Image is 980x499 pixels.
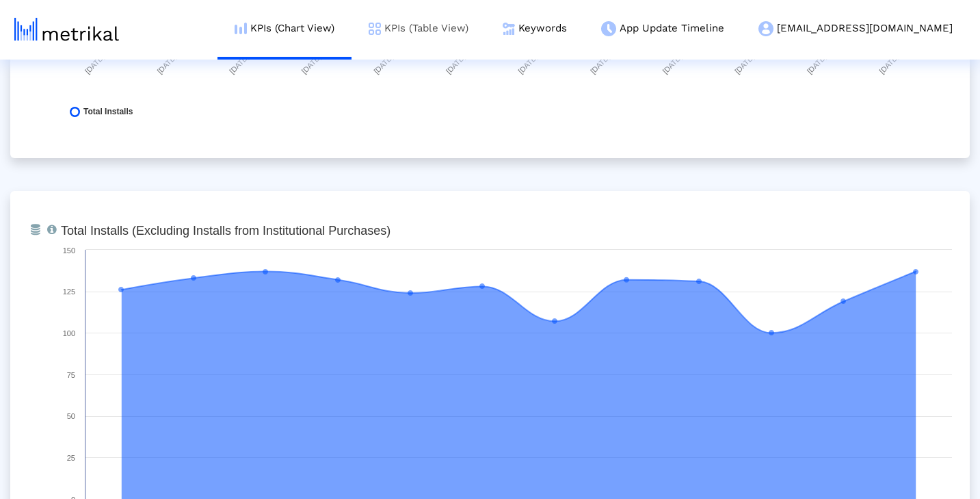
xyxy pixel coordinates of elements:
[63,246,75,255] text: 150
[63,287,75,296] text: 125
[601,21,616,36] img: app-update-menu-icon.png
[67,454,75,462] text: 25
[369,23,381,35] img: kpi-table-menu-icon.png
[235,23,247,34] img: kpi-chart-menu-icon.png
[83,107,133,117] span: Total Installs
[67,371,75,379] text: 75
[61,224,390,238] tspan: Total Installs (Excluding Installs from Institutional Purchases)
[67,412,75,420] text: 50
[503,23,515,35] img: keywords.png
[63,329,75,337] text: 100
[758,21,773,36] img: my-account-menu-icon.png
[14,18,119,41] img: metrical-logo-light.png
